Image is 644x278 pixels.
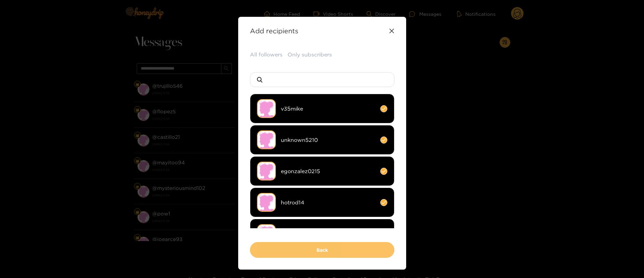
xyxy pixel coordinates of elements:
[257,99,276,118] img: no-avatar.png
[257,130,276,149] img: no-avatar.png
[281,136,375,144] span: unknown5210
[288,51,332,58] button: Only subscribers
[257,224,276,243] img: no-avatar.png
[257,162,276,181] img: no-avatar.png
[250,51,283,58] button: All followers
[257,193,276,212] img: no-avatar.png
[281,199,375,206] span: hotrod14
[250,27,298,35] strong: Add recipients
[281,105,375,113] span: v35mike
[281,167,375,175] span: egonzalez0215
[250,242,394,258] button: Back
